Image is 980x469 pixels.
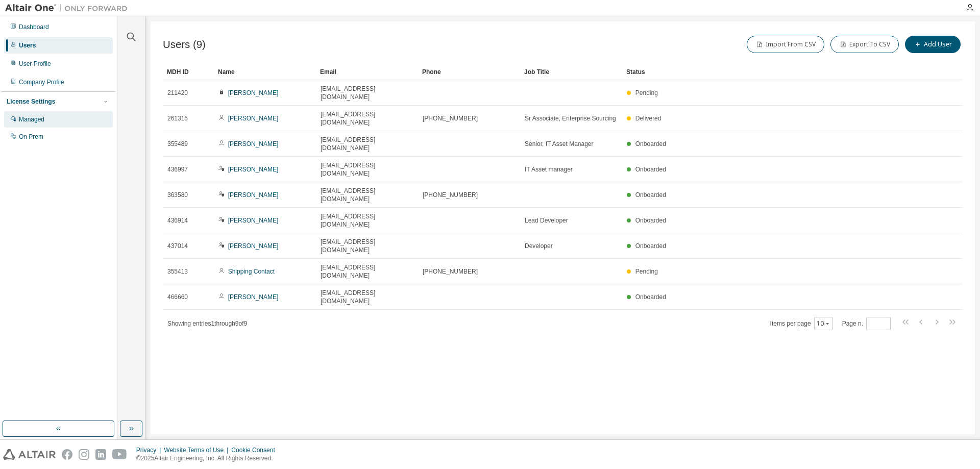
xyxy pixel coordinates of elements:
[228,89,279,96] a: [PERSON_NAME]
[228,242,279,250] a: [PERSON_NAME]
[525,140,594,148] span: Senior, IT Asset Manager
[770,317,833,330] span: Items per page
[228,166,279,173] a: [PERSON_NAME]
[3,449,56,460] img: altair_logo.svg
[167,267,188,276] span: 355413
[79,449,89,460] img: instagram.svg
[228,217,279,224] a: [PERSON_NAME]
[842,317,891,330] span: Page n.
[228,293,279,301] a: [PERSON_NAME]
[635,140,666,147] span: Onboarded
[167,89,188,97] span: 211420
[164,446,231,454] div: Website Terms of Use
[228,140,279,147] a: [PERSON_NAME]
[167,140,188,148] span: 355489
[423,114,478,122] span: [PHONE_NUMBER]
[218,64,312,80] div: Name
[525,165,573,174] span: IT Asset manager
[321,212,413,229] span: [EMAIL_ADDRESS][DOMAIN_NAME]
[830,36,899,53] button: Export To CSV
[112,449,127,460] img: youtube.svg
[320,64,414,80] div: Email
[167,293,188,301] span: 466660
[817,319,830,328] button: 10
[422,64,516,80] div: Phone
[321,238,413,254] span: [EMAIL_ADDRESS][DOMAIN_NAME]
[635,115,661,122] span: Delivered
[321,263,413,280] span: [EMAIL_ADDRESS][DOMAIN_NAME]
[136,454,281,463] p: © 2025 Altair Engineering, Inc. All Rights Reserved.
[635,242,666,250] span: Onboarded
[167,114,188,122] span: 261315
[136,446,164,454] div: Privacy
[167,320,247,327] span: Showing entries 1 through 9 of 9
[167,242,188,250] span: 437014
[5,3,133,13] img: Altair One
[423,267,478,276] span: [PHONE_NUMBER]
[19,41,36,50] div: Users
[167,216,188,225] span: 436914
[635,217,666,224] span: Onboarded
[19,133,43,141] div: On Prem
[321,289,413,305] span: [EMAIL_ADDRESS][DOMAIN_NAME]
[167,165,188,174] span: 436997
[321,85,413,101] span: [EMAIL_ADDRESS][DOMAIN_NAME]
[95,449,106,460] img: linkedin.svg
[525,216,568,225] span: Lead Developer
[635,166,666,173] span: Onboarded
[19,23,49,31] div: Dashboard
[321,110,413,127] span: [EMAIL_ADDRESS][DOMAIN_NAME]
[7,97,55,106] div: License Settings
[231,446,281,454] div: Cookie Consent
[635,89,658,96] span: Pending
[626,64,910,80] div: Status
[321,161,413,178] span: [EMAIL_ADDRESS][DOMAIN_NAME]
[635,293,666,301] span: Onboarded
[747,36,824,53] button: Import From CSV
[905,36,961,53] button: Add User
[525,114,616,122] span: Sr Associate, Enterprise Sourcing
[524,64,618,80] div: Job Title
[167,64,210,80] div: MDH ID
[167,191,188,199] span: 363580
[228,268,275,275] a: Shipping Contact
[635,268,658,275] span: Pending
[228,191,279,199] a: [PERSON_NAME]
[423,191,478,199] span: [PHONE_NUMBER]
[19,115,44,124] div: Managed
[321,187,413,203] span: [EMAIL_ADDRESS][DOMAIN_NAME]
[525,242,553,250] span: Developer
[635,191,666,199] span: Onboarded
[19,60,51,68] div: User Profile
[163,39,206,51] span: Users (9)
[62,449,72,460] img: facebook.svg
[321,136,413,152] span: [EMAIL_ADDRESS][DOMAIN_NAME]
[228,115,279,122] a: [PERSON_NAME]
[19,78,64,86] div: Company Profile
